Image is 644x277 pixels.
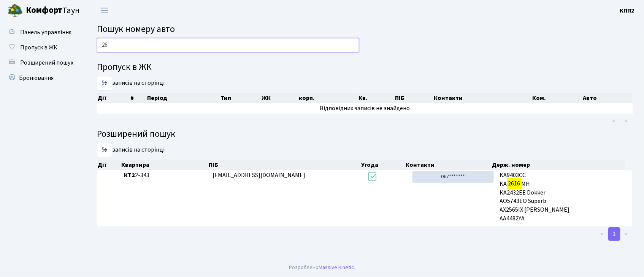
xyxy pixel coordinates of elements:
select: записів на сторінці [97,76,112,90]
h4: Розширений пошук [97,129,633,140]
span: Бронювання [19,74,54,82]
b: КТ2 [124,171,135,179]
td: Відповідних записів не знайдено [97,103,633,114]
th: Кв. [358,93,394,103]
b: КПП2 [620,6,635,15]
th: Дії [97,93,130,103]
select: записів на сторінці [97,143,112,157]
th: Квартира [121,160,208,170]
th: Дії [97,160,121,170]
label: записів на сторінці [97,143,165,157]
th: Контакти [405,160,492,170]
span: KA9403CC KA MH КА2432ЕЕ Dokker AO5743EO Superb AX2565IX [PERSON_NAME] AA4482YA [500,171,630,223]
img: logo.png [8,3,23,18]
label: записів на сторінці [97,76,165,90]
span: 2-343 [124,171,206,180]
th: Контакти [433,93,531,103]
a: Massive Kinetic [319,263,354,271]
h4: Пропуск в ЖК [97,62,633,73]
a: Розширений пошук [4,55,80,70]
a: Панель управління [4,25,80,40]
span: Пропуск в ЖК [20,43,57,52]
th: корп. [298,93,358,103]
span: [EMAIL_ADDRESS][DOMAIN_NAME] [213,171,305,179]
span: Пошук номеру авто [97,22,175,36]
th: Угода [360,160,405,170]
a: КПП2 [620,6,635,15]
a: 1 [608,227,620,241]
th: ЖК [261,93,298,103]
th: ПІБ [208,160,360,170]
th: # [130,93,146,103]
button: Переключити навігацію [95,4,114,17]
th: Авто [582,93,633,103]
th: Ком. [531,93,582,103]
th: Період [146,93,220,103]
input: Пошук [97,38,359,52]
th: ПІБ [394,93,433,103]
th: Тип [220,93,261,103]
a: Бронювання [4,70,80,85]
span: Розширений пошук [20,59,73,67]
mark: 2616 [507,178,522,189]
b: Комфорт [26,4,62,16]
a: Пропуск в ЖК [4,40,80,55]
th: Держ. номер [491,160,625,170]
span: Панель управління [20,28,71,36]
div: Розроблено . [289,263,355,272]
span: Таун [26,4,80,17]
